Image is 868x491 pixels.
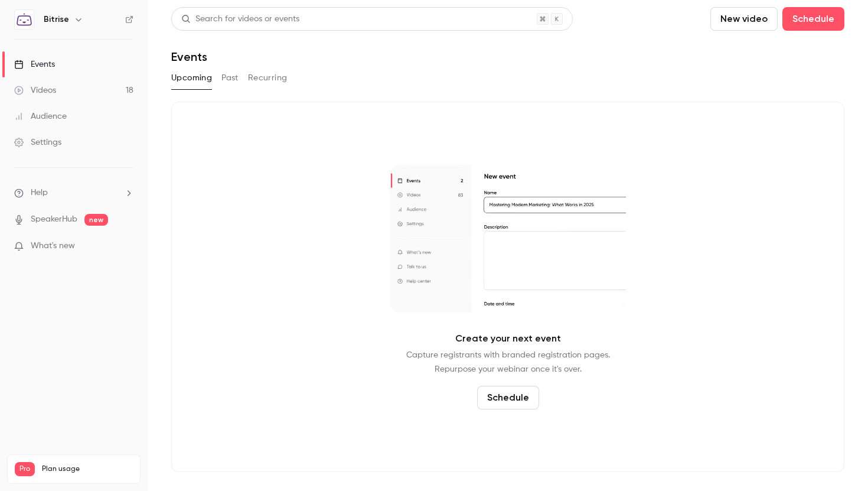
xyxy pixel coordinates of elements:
div: Audience [14,110,67,122]
button: New video [710,7,778,31]
button: Upcoming [171,69,212,87]
span: Plan usage [42,464,133,474]
button: Past [221,69,239,87]
p: Capture registrants with branded registration pages. Repurpose your webinar once it's over. [406,348,610,376]
span: Pro [15,462,35,476]
div: Events [14,58,55,70]
h1: Events [171,50,207,64]
iframe: Noticeable Trigger [119,241,133,252]
button: Schedule [782,7,844,31]
div: Search for videos or events [181,13,299,25]
h6: Bitrise [44,14,69,25]
span: Help [31,187,48,199]
img: Bitrise [15,10,34,29]
button: Schedule [477,386,539,409]
span: new [84,214,108,226]
a: SpeakerHub [31,213,77,226]
li: help-dropdown-opener [14,187,133,199]
button: Recurring [248,69,288,87]
div: Videos [14,84,56,96]
p: Create your next event [455,331,561,346]
span: What's new [31,240,75,252]
div: Settings [14,136,61,148]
